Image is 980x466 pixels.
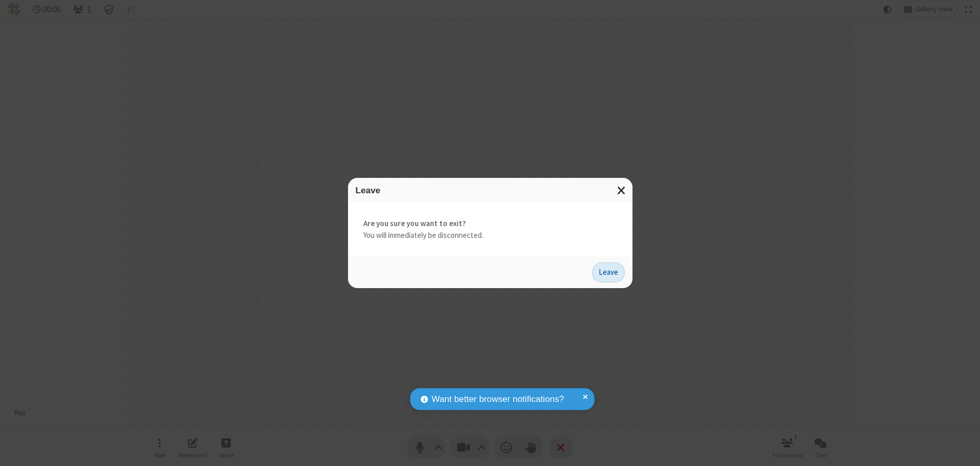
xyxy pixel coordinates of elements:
button: Close modal [611,178,632,203]
span: Want better browser notifications? [432,393,564,406]
div: You will immediately be disconnected. [348,202,632,256]
strong: Are you sure you want to exit? [363,218,617,230]
button: Leave [592,262,625,283]
h3: Leave [356,186,625,195]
